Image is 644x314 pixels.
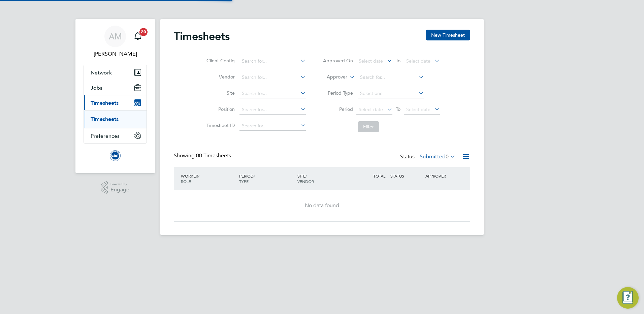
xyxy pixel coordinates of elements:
span: To [394,56,402,65]
div: No data found [181,202,463,209]
div: APPROVER [424,170,459,182]
button: Preferences [84,128,147,143]
input: Search for... [239,73,306,82]
div: Status [400,152,457,162]
div: WORKER [179,170,237,187]
div: Timesheets [84,110,147,128]
span: Preferences [91,133,120,139]
input: Search for... [239,121,306,131]
span: / [198,173,199,179]
label: Approved On [323,58,353,64]
span: 00 Timesheets [196,152,231,159]
input: Select one [358,89,424,98]
span: Timesheets [91,100,119,106]
button: Engage Resource Center [617,287,639,309]
button: Jobs [84,80,147,95]
label: Client Config [204,58,235,64]
h2: Timesheets [174,30,230,43]
button: Network [84,65,147,80]
span: 20 [139,28,148,36]
a: Go to home page [84,150,147,161]
label: Vendor [204,74,235,80]
div: Showing [174,152,232,159]
span: Select date [406,58,430,64]
div: PERIOD [237,170,296,187]
span: Select date [359,106,383,113]
span: Adrian Morris [84,50,147,58]
img: brightonandhovealbion-logo-retina.png [110,150,121,161]
label: Period Type [323,90,353,96]
span: Engage [110,187,129,193]
span: 0 [446,153,449,160]
span: Select date [359,58,383,64]
span: Powered by [110,181,129,187]
span: To [394,105,402,114]
input: Search for... [239,57,306,66]
label: Submitted [420,153,455,160]
span: VENDOR [297,179,314,184]
label: Period [323,106,353,112]
input: Search for... [239,105,306,115]
span: TOTAL [373,173,385,179]
label: Position [204,106,235,112]
span: TYPE [239,179,249,184]
input: Search for... [239,89,306,98]
a: AM[PERSON_NAME] [84,26,147,58]
button: New Timesheet [426,30,470,40]
span: / [305,173,307,179]
span: AM [109,32,122,41]
a: Powered byEngage [101,181,130,194]
span: Network [91,69,112,76]
span: Jobs [91,85,102,91]
button: Timesheets [84,95,147,110]
input: Search for... [358,73,424,82]
label: Timesheet ID [204,122,235,128]
span: Select date [406,106,430,113]
div: SITE [296,170,354,187]
div: STATUS [389,170,424,182]
span: / [254,173,255,179]
label: Site [204,90,235,96]
nav: Main navigation [75,19,155,173]
label: Approver [317,74,347,81]
a: Timesheets [91,116,119,122]
a: 20 [131,26,144,47]
span: ROLE [181,179,191,184]
button: Filter [358,121,379,132]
